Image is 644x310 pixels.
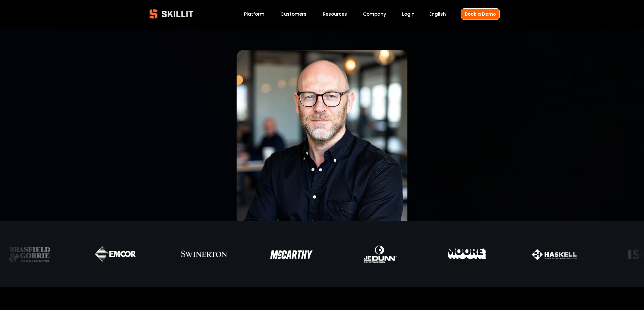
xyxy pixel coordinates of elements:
a: Company [363,10,386,18]
a: folder dropdown [323,10,347,18]
a: Book a Demo [461,8,500,20]
a: Customers [280,10,306,18]
span: English [429,11,446,17]
a: Platform [244,10,264,18]
a: Login [402,10,415,18]
img: Skillit [144,5,198,23]
span: Resources [323,11,347,17]
div: language picker [429,10,446,18]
